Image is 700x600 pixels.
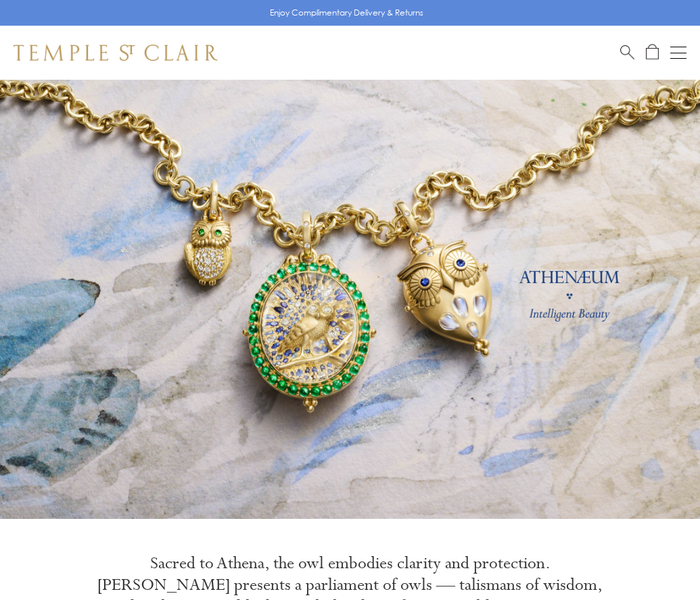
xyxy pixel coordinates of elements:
button: Open navigation [670,45,686,61]
img: Temple St. Clair [14,45,218,61]
p: Enjoy Complimentary Delivery & Returns [270,6,423,20]
a: Open Shopping Bag [646,44,659,61]
a: Search [620,44,634,61]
